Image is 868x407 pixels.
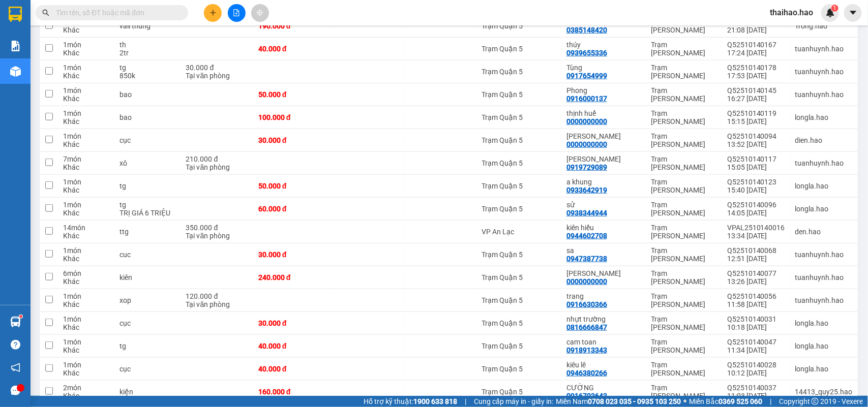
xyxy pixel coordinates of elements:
div: 17:24 [DATE] [727,49,785,57]
div: 0939655336 [566,49,607,57]
div: 0947387738 [566,255,607,263]
span: copyright [812,398,819,405]
div: Tại văn phòng [186,163,248,171]
div: 40.000 đ [258,342,323,350]
div: 190.000 đ [258,22,323,30]
img: solution-icon [10,41,21,51]
div: Trạm [PERSON_NAME] [651,246,717,263]
div: Trạm Quận 5 [482,296,556,304]
div: TRỊ GIÁ 6 TRIỆU [119,209,175,217]
button: plus [204,4,222,22]
div: sử [566,201,641,209]
div: 0946380266 [566,369,607,377]
div: 10:18 [DATE] [727,323,785,331]
div: 350.000 đ [186,224,248,232]
div: 1 món [63,201,109,209]
sup: 1 [831,5,839,12]
div: 0917654999 [566,72,607,80]
div: xô [119,159,175,167]
div: Khác [63,140,109,148]
div: Q52510140117 [727,155,785,163]
div: Khác [63,277,109,286]
div: a khung [566,178,641,186]
span: thaihao.hao [762,6,821,19]
img: logo-vxr [9,7,22,22]
div: 15:40 [DATE] [727,186,785,194]
div: CƯỜNG [566,384,641,392]
div: 1 món [63,246,109,255]
span: message [11,386,20,395]
li: Hotline: 02839552959 [95,38,425,50]
div: 50.000 đ [258,182,323,190]
div: 40.000 đ [258,45,323,53]
div: 1 món [63,315,109,323]
div: longla.hao [795,319,853,327]
div: 10:12 [DATE] [727,369,785,377]
div: 30.000 đ [186,64,248,72]
div: 0944602708 [566,232,607,240]
div: Khác [63,346,109,354]
div: sa [566,246,641,255]
div: Q52510140096 [727,201,785,209]
div: 0919729089 [566,163,607,171]
div: Trạm Quận 5 [482,319,556,327]
div: 17:53 [DATE] [727,72,785,80]
div: Khác [63,72,109,80]
div: Trạm [PERSON_NAME] [651,384,717,400]
div: 240.000 đ [258,273,323,281]
div: Trạm [PERSON_NAME] [651,109,717,126]
div: 160.000 đ [258,388,323,396]
div: ttg [119,228,175,236]
div: Trạm [PERSON_NAME] [651,18,717,34]
div: Trạm [PERSON_NAME] [651,338,717,354]
div: 60.000 đ [258,205,323,213]
div: Trạm [PERSON_NAME] [651,201,717,217]
div: 0916630366 [566,300,607,308]
div: 1 món [63,109,109,117]
div: 0916000137 [566,95,607,103]
div: Q52510140028 [727,361,785,369]
div: 14 món [63,224,109,232]
div: Q52510140068 [727,246,785,255]
div: 0385148420 [566,26,607,34]
div: 1 món [63,338,109,346]
span: aim [256,9,263,16]
div: Trạm [PERSON_NAME] [651,224,717,240]
div: 100.000 đ [258,113,323,121]
div: 0938344944 [566,209,607,217]
div: kiện [119,388,175,396]
div: 30.000 đ [258,319,323,327]
div: 2 món [63,384,109,392]
div: Tại văn phòng [186,300,248,308]
b: GỬI : Trạm [PERSON_NAME] [13,74,192,90]
div: den.hao [795,228,853,236]
div: dien.hao [795,136,853,144]
span: Miền Nam [556,396,681,407]
div: 11:58 [DATE] [727,300,785,308]
div: Q52510140123 [727,178,785,186]
div: 0916703643 [566,392,607,400]
span: | [770,396,771,407]
div: Trạm Quận 5 [482,365,556,373]
span: Miền Bắc [689,396,762,407]
div: Khác [63,300,109,308]
div: 7 món [63,155,109,163]
div: VPAL2510140016 [727,224,785,232]
img: warehouse-icon [10,66,21,77]
div: 16:27 [DATE] [727,95,785,103]
div: Trạm [PERSON_NAME] [651,155,717,171]
span: file-add [233,9,240,16]
div: 0000000000 [566,117,607,126]
div: 15:05 [DATE] [727,163,785,171]
div: longla.hao [795,342,853,350]
strong: 1900 633 818 [413,397,457,405]
div: 6 món [63,269,109,277]
div: Khác [63,392,109,400]
div: 210.000 đ [186,155,248,163]
div: cục [119,319,175,327]
img: logo.jpg [13,13,64,64]
div: Tại văn phòng [186,232,248,240]
div: bao [119,90,175,99]
div: tuanhuynh.hao [795,296,853,304]
div: Trạm Quận 5 [482,136,556,144]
